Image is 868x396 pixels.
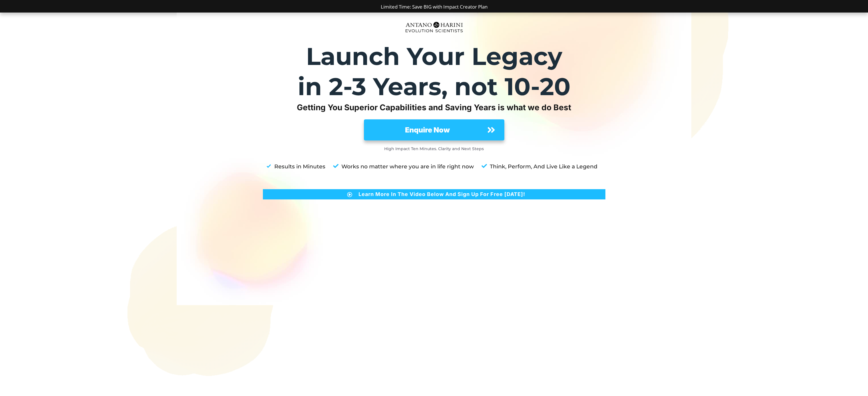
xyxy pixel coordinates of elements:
iframe: Responsive Video [263,199,605,391]
strong: Think, Perform, And Live Like a Legend [490,163,597,170]
strong: Works no matter where you are in life right now [341,163,474,170]
strong: Launch Your Legacy [306,42,562,71]
img: Evolution-Scientist (2) [403,19,466,36]
strong: High Impact Ten Minutes. Clarity and Next Steps [384,146,484,151]
strong: Learn More In The Video Below And Sign Up For Free [DATE]! [359,191,525,197]
a: Enquire Now [364,119,504,140]
strong: in 2-3 Years, not 10-20 [298,72,571,101]
strong: Enquire Now [405,126,450,134]
strong: Getting You Superior Capabilities and Saving Years is what we do Best [297,103,571,112]
strong: Results in Minutes [274,163,325,170]
a: Limited Time: Save BIG with Impact Creator Plan [381,3,488,10]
